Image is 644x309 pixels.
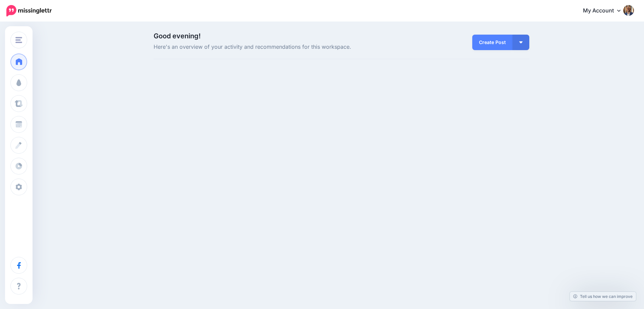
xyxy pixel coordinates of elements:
[154,32,201,40] span: Good evening!
[154,43,401,51] span: Here's an overview of your activity and recommendations for this workspace.
[6,5,52,16] img: Missinglettr
[570,292,636,301] a: Tell us how we can improve
[15,37,22,43] img: menu.png
[472,35,513,50] a: Create Post
[519,41,523,43] img: arrow-down-white.png
[576,3,634,19] a: My Account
